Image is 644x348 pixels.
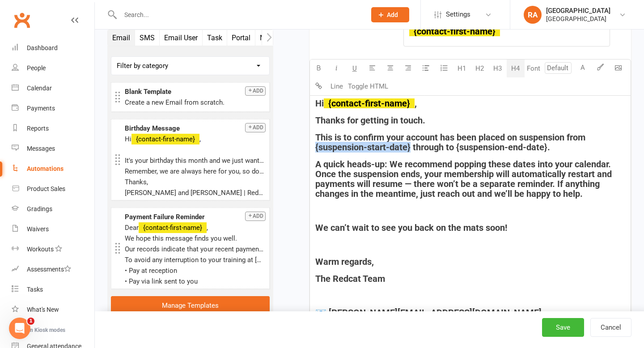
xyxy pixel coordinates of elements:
[315,159,614,199] span: A quick heads-up: We recommend popping these dates into your calendar. Once the suspension ends, ...
[315,222,507,233] span: We can’t wait to see you back on the mats soon!
[245,123,266,132] button: Add
[14,89,165,142] div: There's also an Automation Enrolments report under Reports > Contact tab that lets you search by ...
[12,139,94,159] a: Messages
[12,219,94,239] a: Waivers
[7,196,172,223] div: Toby says…
[315,98,324,109] span: Hi
[415,98,417,109] span: ,
[14,202,69,211] div: Was that helpful?
[135,182,142,190] a: Source reference 143345:
[12,199,94,219] a: Gradings
[6,4,23,21] button: go back
[7,223,172,276] div: Redcat says…
[352,64,357,72] span: U
[203,30,227,46] button: Task
[546,15,610,23] div: [GEOGRAPHIC_DATA]
[255,30,304,46] button: Membership
[315,256,374,267] span: Warm regards,
[346,77,390,95] button: Toggle HTML
[27,306,59,313] div: What's New
[27,85,52,92] div: Calendar
[27,64,46,72] div: People
[446,4,470,25] span: Settings
[125,123,266,134] div: Birthday Message
[42,280,50,287] button: Upload attachment
[28,280,35,287] button: Gif picker
[125,265,266,276] p: • Pay at reception
[199,135,201,143] span: ,
[27,185,65,192] div: Product Sales
[7,35,172,196] div: Toby says…
[125,134,266,144] p: Hi
[12,179,94,199] a: Product Sales
[12,58,94,78] a: People
[114,117,121,124] a: Source reference 6873877:
[315,273,385,284] span: The Redcat Team
[12,98,94,119] a: Payments
[27,145,55,152] div: Messages
[328,77,346,95] button: Line
[27,125,49,132] div: Reports
[346,59,364,77] button: U
[27,318,34,325] span: 1
[125,244,266,255] p: Our records indicate that your recent payment for Redcat Academy on was unsuccessful due to a bou...
[125,86,266,97] div: Blank Template
[315,115,425,126] span: Thanks for getting in touch.
[125,233,266,244] p: We hope this message finds you well.
[14,146,165,190] div: If contacts aren't progressing through steps, check that all filters and conditions are properly ...
[315,307,542,318] span: 📧 [PERSON_NAME][EMAIL_ADDRESS][DOMAIN_NAME]
[12,239,94,259] a: Workouts
[9,318,30,339] iframe: Intercom live chat
[14,280,21,287] button: Emoji picker
[125,177,266,187] p: Thanks,
[7,35,172,195] div: Yes, automations can get stuck in "enrolled" status. You can check enrollment status in two place...
[14,41,165,85] div: Yes, automations can get stuck in "enrolled" status. You can check enrollment status in two place...
[27,105,55,112] div: Payments
[25,5,40,19] img: Profile image for Toby
[27,286,43,293] div: Tasks
[27,44,58,51] div: Dashboard
[507,59,525,77] button: H4
[108,30,135,46] button: Email
[471,59,489,77] button: H2
[125,255,266,265] p: To avoid any interruption to your training at [GEOGRAPHIC_DATA], please make payment by [due date...
[12,119,94,139] a: Reports
[489,59,507,77] button: H3
[12,280,94,300] a: Tasks
[125,97,266,108] div: Create a new Email from scratch.
[545,62,572,74] input: Default
[371,7,409,22] button: Add
[453,59,471,77] button: H1
[125,187,266,198] p: [PERSON_NAME] and [PERSON_NAME] | Redcat Martial Arts Academy
[245,212,266,221] button: Add
[118,8,360,21] input: Search...
[27,246,54,253] div: Workouts
[160,30,203,46] button: Email User
[7,196,76,216] div: Was that helpful?
[11,9,33,31] a: Clubworx
[12,159,94,179] a: Automations
[387,11,398,18] span: Add
[43,4,102,11] h1: [PERSON_NAME]
[32,223,172,268] div: if an automation is scheduled to send after 1 hour is that 1 hour after being enrolled, 1 hour af...
[574,59,592,77] button: A
[12,259,94,280] a: Assessments
[125,212,266,222] div: Payment Failure Reminder
[111,296,270,315] a: Manage Templates
[41,77,48,85] a: Source reference 9692221:
[27,165,64,172] div: Automations
[39,228,165,263] div: if an automation is scheduled to send after 1 hour is that 1 hour after being enrolled, 1 hour af...
[43,11,111,20] p: The team can also help
[125,276,266,287] p: • Pay via link sent to you
[8,261,171,276] textarea: Message…
[245,86,266,96] button: Add
[315,132,588,153] span: This is to confirm your account has been placed on suspension from {suspension-start-date} throug...
[590,318,631,337] button: Cancel
[227,30,255,46] button: Portal
[27,205,52,212] div: Gradings
[542,318,584,337] button: Save
[524,6,542,24] div: RA
[12,300,94,320] a: What's New
[125,222,266,233] p: Dear ,
[157,4,173,20] div: Close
